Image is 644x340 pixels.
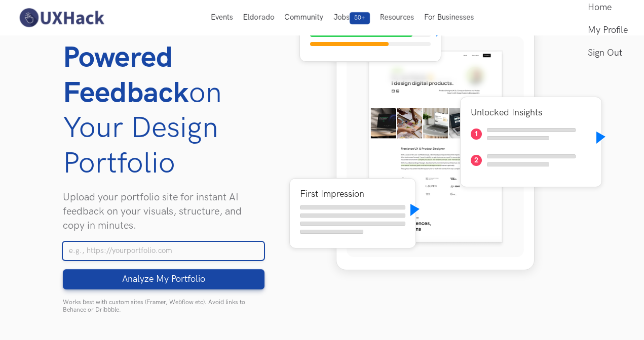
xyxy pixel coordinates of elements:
a: My Profile [588,19,628,41]
h6: First Impression [300,189,405,199]
span: 1 [471,129,482,140]
span: Analyze My Portfolio [122,274,205,285]
span: 2 [471,155,482,166]
a: Sign Out [588,41,628,64]
img: Design Portfolio Preview [347,36,524,257]
span: on Your Design Portfolio [63,76,222,181]
img: UXHack-logo.png [16,7,106,28]
h6: Unlocked Insights [471,107,591,118]
button: Analyze My Portfolio [63,269,264,289]
input: e.g., https://yourportfolio.com [63,242,264,260]
h1: Get AI-Powered Feedback [63,6,264,181]
span: 50+ [350,12,370,24]
p: Upload your portfolio site for instant AI feedback on your visuals, structure, and copy in minutes. [63,190,264,233]
p: Works best with custom sites (Framer, Webflow etc). Avoid links to Behance or Dribbble. [63,299,264,314]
